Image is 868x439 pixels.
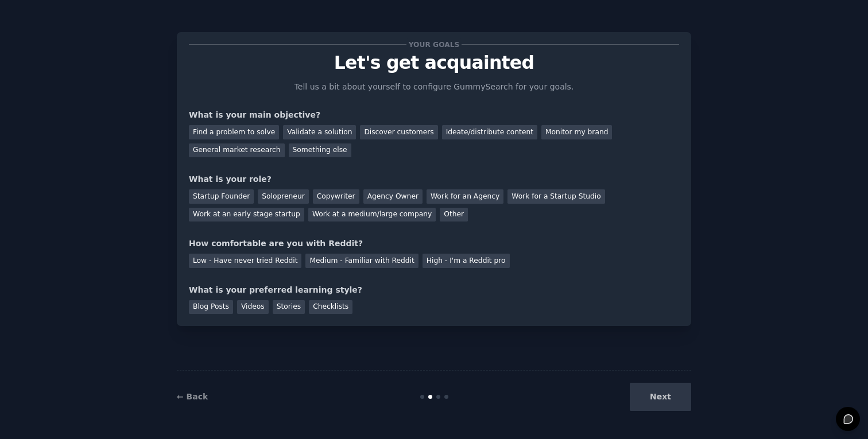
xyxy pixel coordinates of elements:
div: Ideate/distribute content [442,125,537,139]
div: General market research [189,143,285,158]
span: Your goals [406,38,462,50]
div: Low - Have never tried Reddit [189,254,301,268]
a: ← Back [177,392,208,401]
div: Videos [237,300,269,314]
div: Validate a solution [283,125,356,139]
div: Blog Posts [189,300,233,314]
div: Agency Owner [363,189,423,204]
p: Tell us a bit about yourself to configure GummySearch for your goals. [289,81,579,93]
div: Work for an Agency [427,189,503,204]
div: Work at an early stage startup [189,208,304,222]
div: Medium - Familiar with Reddit [305,254,418,268]
div: Stories [273,300,305,314]
div: Other [440,208,468,222]
div: Discover customers [360,125,437,139]
div: Copywriter [313,189,359,204]
div: What is your preferred learning style? [189,284,679,296]
div: Work for a Startup Studio [507,189,604,204]
div: Solopreneur [258,189,308,204]
div: Startup Founder [189,189,254,204]
div: What is your main objective? [189,109,679,121]
div: Find a problem to solve [189,125,279,139]
div: Something else [289,143,351,158]
div: Monitor my brand [541,125,612,139]
div: High - I'm a Reddit pro [423,254,510,268]
div: Checklists [309,300,352,314]
div: What is your role? [189,173,679,185]
div: How comfortable are you with Reddit? [189,238,679,250]
div: Work at a medium/large company [308,208,436,222]
p: Let's get acquainted [189,53,679,73]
